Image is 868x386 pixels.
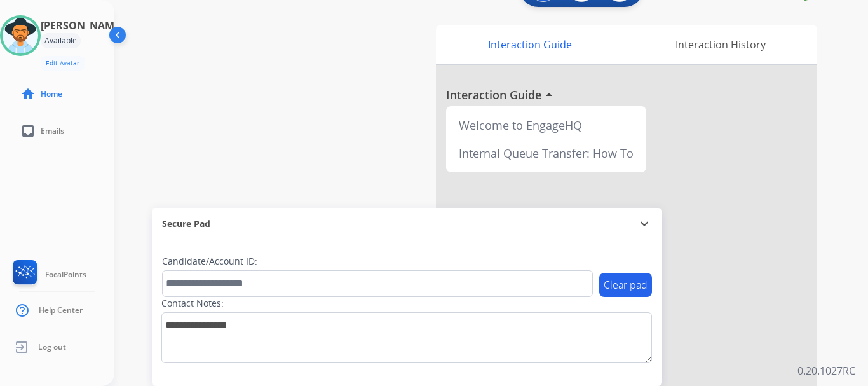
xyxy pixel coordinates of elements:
span: Log out [38,342,66,352]
span: Help Center [39,305,83,315]
div: Internal Queue Transfer: How To [451,139,641,167]
button: Edit Avatar [41,56,85,71]
span: Home [41,89,62,99]
mat-icon: expand_more [637,216,652,231]
span: Secure Pad [162,217,210,230]
div: Welcome to EngageHQ [451,111,641,139]
button: Clear pad [599,273,652,297]
label: Contact Notes: [161,297,224,310]
label: Candidate/Account ID: [162,255,257,268]
h3: [PERSON_NAME] [41,18,123,33]
div: Interaction Guide [436,25,623,64]
span: Emails [41,126,64,136]
p: 0.20.1027RC [797,363,855,378]
a: FocalPoints [10,260,86,289]
img: avatar [3,18,38,53]
mat-icon: inbox [20,123,36,139]
div: Interaction History [623,25,817,64]
mat-icon: home [20,86,36,102]
span: FocalPoints [45,270,86,280]
div: Available [41,33,81,48]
